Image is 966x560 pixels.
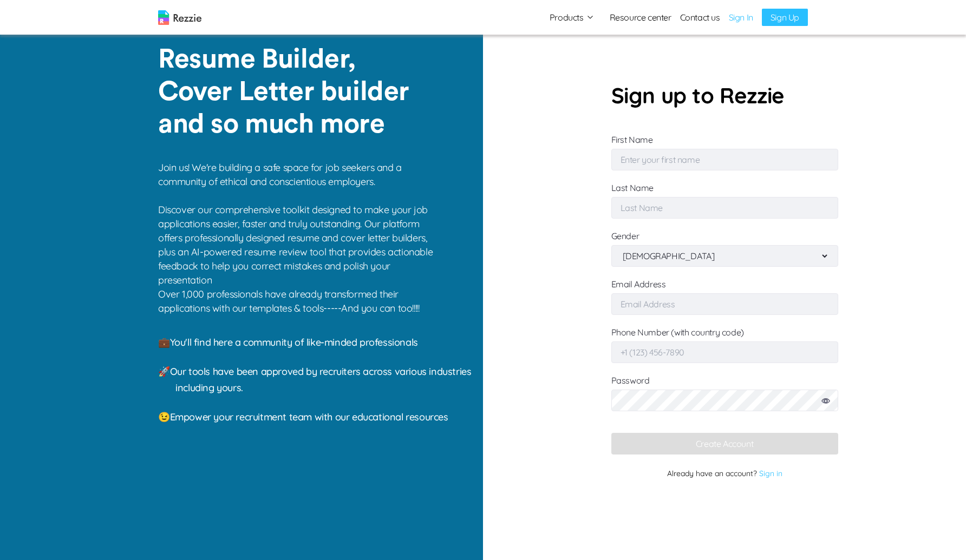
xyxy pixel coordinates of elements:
label: Password [611,375,838,422]
a: Sign In [729,11,753,24]
a: Sign in [757,469,782,478]
p: Over 1,000 professionals have already transformed their applications with our templates & tools--... [158,287,440,315]
img: logo [158,10,201,25]
label: Gender [611,230,639,241]
p: Already have an account? [611,465,838,482]
button: Create Account [611,433,838,454]
input: Last Name [611,197,838,219]
p: Join us! We're building a safe space for job seekers and a community of ethical and conscientious... [158,161,440,287]
input: Email Address [611,293,838,315]
label: Last Name [611,182,838,213]
span: 😉 Empower your recruitment team with our educational resources [158,411,448,423]
label: First Name [611,134,838,165]
span: 🚀 Our tools have been approved by recruiters across various industries including yours. [158,365,471,394]
p: Sign up to Rezzie [611,79,838,111]
label: Email Address [611,279,838,309]
span: 💼 You'll find here a community of like-minded professionals [158,336,418,348]
label: Phone Number (with country code) [611,327,838,358]
a: Sign Up [762,9,808,26]
button: Products [550,11,595,24]
input: Phone Number (with country code) [611,341,838,363]
p: Resume Builder, Cover Letter builder and so much more [158,43,428,141]
a: Contact us [680,11,720,24]
input: First Name [611,149,838,170]
input: Password [611,390,838,411]
a: Resource center [610,11,671,24]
